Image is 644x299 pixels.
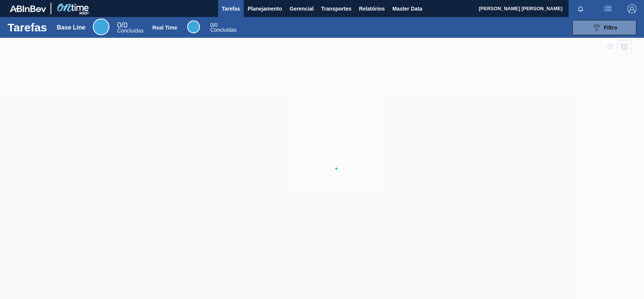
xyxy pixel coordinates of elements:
[603,4,612,13] img: userActions
[8,23,47,32] h1: Tarefas
[627,4,636,13] img: Logout
[222,4,240,13] span: Tarefas
[117,21,128,29] span: / 0
[210,27,237,33] span: Concluídas
[210,23,237,33] div: Real Time
[57,24,86,31] div: Base Line
[359,4,384,13] span: Relatórios
[152,25,177,31] div: Real Time
[290,4,314,13] span: Gerencial
[572,20,636,35] button: Filtro
[247,4,282,13] span: Planejamento
[117,28,143,34] span: Concluídas
[569,3,593,14] button: Notificações
[604,25,617,31] span: Filtro
[210,22,213,28] span: 0
[93,19,109,35] div: Base Line
[210,22,217,28] span: / 0
[392,4,422,13] span: Master Data
[10,5,46,12] img: TNhmsLtSVTkK8tSr43FrP2fwEKptu5GPRR3wAAAABJRU5ErkJggg==
[117,22,143,33] div: Base Line
[117,21,121,29] span: 0
[321,4,351,13] span: Transportes
[187,20,200,33] div: Real Time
